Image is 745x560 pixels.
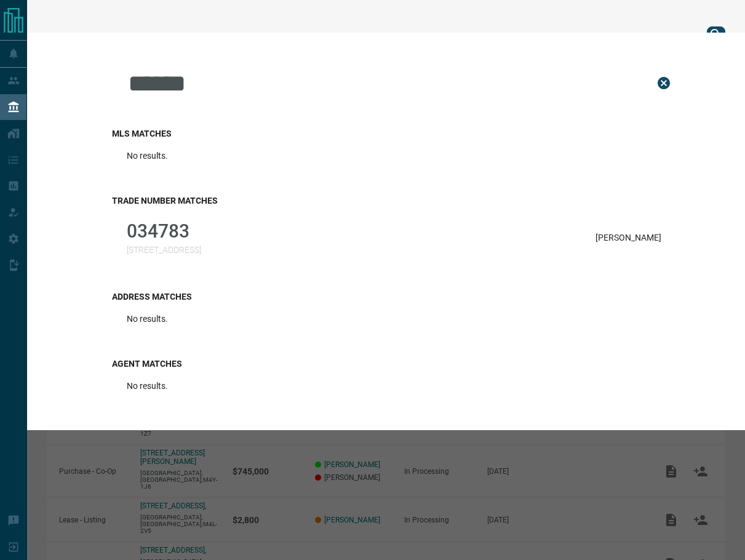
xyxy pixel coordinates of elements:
[127,381,168,391] p: No results.
[707,26,725,42] button: search button
[127,151,168,161] p: No results.
[127,220,201,242] p: 034783
[112,129,676,138] h3: MLS Matches
[112,196,676,206] h3: Trade Number Matches
[127,245,201,255] p: [STREET_ADDRESS]
[596,233,661,242] p: [PERSON_NAME]
[112,292,676,302] h3: Address Matches
[127,314,168,324] p: No results.
[651,71,676,95] button: Close
[112,359,676,369] h3: Agent Matches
